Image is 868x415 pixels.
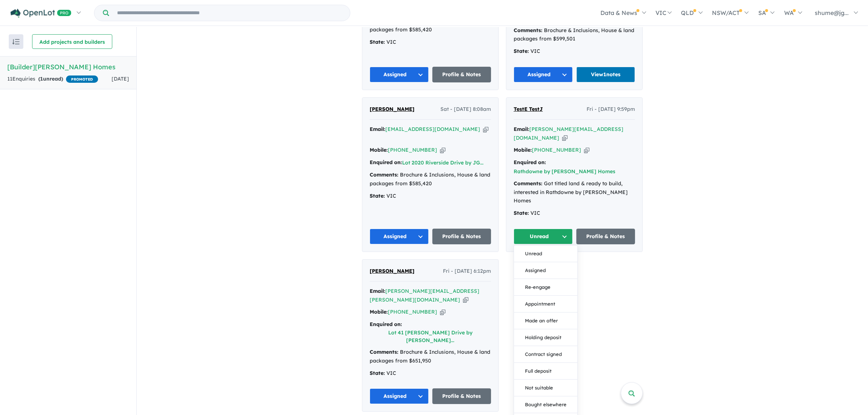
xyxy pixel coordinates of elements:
[815,9,849,16] span: shume@jg...
[370,267,414,276] a: [PERSON_NAME]
[440,105,491,114] span: Sat - [DATE] 8:08am
[370,38,491,47] div: VIC
[370,388,429,404] button: Assigned
[388,309,437,315] a: [PHONE_NUMBER]
[402,159,483,167] button: Lot 2020 Riverside Drive by JG...
[587,105,635,114] span: Fri - [DATE] 9:59pm
[370,349,398,355] strong: Comments:
[440,308,445,316] button: Copy
[432,229,491,244] a: Profile & Notes
[514,180,542,187] strong: Comments:
[385,126,480,132] a: [EMAIL_ADDRESS][DOMAIN_NAME]
[514,105,543,114] a: TestE TestJ
[66,75,98,83] span: PROMOTED
[370,268,414,274] span: [PERSON_NAME]
[514,168,615,175] button: Rathdowne by [PERSON_NAME] Homes
[370,321,402,327] strong: Enquired on:
[514,179,635,205] div: Got titled land & ready to build, interested in Rathdowne by [PERSON_NAME] Homes
[370,288,479,303] a: [PERSON_NAME][EMAIL_ADDRESS][PERSON_NAME][DOMAIN_NAME]
[370,369,491,378] div: VIC
[370,171,491,188] div: Brochure & Inclusions, House & land packages from $585,420
[32,34,112,49] button: Add projects and builders
[514,168,615,175] a: Rathdowne by [PERSON_NAME] Homes
[514,396,577,413] button: Bought elsewhere
[514,26,635,44] div: Brochure & Inclusions, House & land packages from $599,501
[514,67,573,82] button: Assigned
[584,146,589,154] button: Copy
[514,262,577,279] button: Assigned
[514,126,623,141] a: [PERSON_NAME][EMAIL_ADDRESS][DOMAIN_NAME]
[514,209,635,218] div: VIC
[514,313,577,329] button: Made an offer
[370,193,385,199] strong: State:
[12,39,20,44] img: sort.svg
[514,210,529,216] strong: State:
[370,288,385,294] strong: Email:
[370,126,385,132] strong: Email:
[440,146,445,154] button: Copy
[514,159,546,166] strong: Enquired on:
[370,229,429,244] button: Assigned
[562,134,568,142] button: Copy
[370,159,402,166] strong: Enquired on:
[7,75,98,84] div: 11 Enquir ies
[514,229,573,244] button: Unread
[514,329,577,346] button: Holding deposit
[514,126,529,132] strong: Email:
[576,67,635,82] a: View1notes
[370,39,385,45] strong: State:
[532,147,581,153] a: [PHONE_NUMBER]
[514,346,577,363] button: Contract signed
[370,106,414,112] span: [PERSON_NAME]
[514,47,635,56] div: VIC
[370,348,491,365] div: Brochure & Inclusions, House & land packages from $651,950
[388,147,437,153] a: [PHONE_NUMBER]
[514,48,529,54] strong: State:
[514,106,543,112] span: TestE TestJ
[514,279,577,296] button: Re-engage
[40,75,43,82] span: 1
[7,62,129,72] h5: [Builder] [PERSON_NAME] Homes
[514,27,542,34] strong: Comments:
[514,380,577,396] button: Not suitable
[370,329,491,344] button: Lot 41 [PERSON_NAME] Drive by [PERSON_NAME]...
[576,229,635,244] a: Profile & Notes
[443,267,491,276] span: Fri - [DATE] 6:12pm
[514,296,577,313] button: Appointment
[483,125,489,133] button: Copy
[370,309,388,315] strong: Mobile:
[370,370,385,376] strong: State:
[370,105,414,114] a: [PERSON_NAME]
[514,245,577,262] button: Unread
[370,192,491,201] div: VIC
[112,75,129,82] span: [DATE]
[370,67,429,82] button: Assigned
[402,159,483,166] a: Lot 2020 Riverside Drive by JG...
[514,147,532,153] strong: Mobile:
[11,9,71,18] img: Openlot PRO Logo White
[388,329,472,344] a: Lot 41 [PERSON_NAME] Drive by [PERSON_NAME]...
[432,67,491,82] a: Profile & Notes
[463,296,468,304] button: Copy
[370,147,388,153] strong: Mobile:
[38,75,63,82] strong: ( unread)
[110,5,349,21] input: Try estate name, suburb, builder or developer
[514,363,577,380] button: Full deposit
[432,388,491,404] a: Profile & Notes
[370,171,398,178] strong: Comments:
